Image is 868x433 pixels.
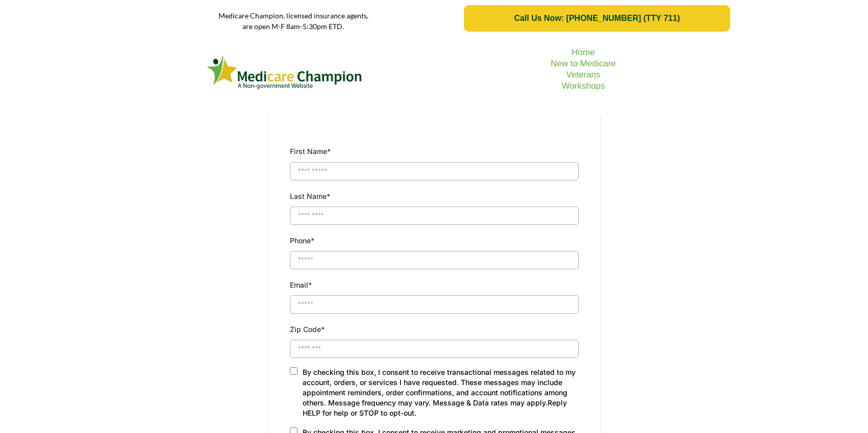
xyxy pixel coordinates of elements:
[303,367,579,418] p: By checking this box, I consent to receive transactional messages related to my account, orders, ...
[290,234,314,247] label: Phone
[290,278,312,291] label: Email
[138,21,449,32] p: are open M-F 8am-5:30pm ETD.
[551,59,616,68] a: New to Medicare
[290,145,331,158] label: First Name
[464,5,730,32] a: Call Us Now: 1-833-823-1990 (TTY 711)
[290,190,330,202] label: Last Name
[514,14,680,23] span: Call Us Now: [PHONE_NUMBER] (TTY 711)
[290,323,325,336] label: Zip Code
[138,10,449,21] p: Medicare Champion, licensed insurance agents,
[566,70,600,80] a: Veterans
[562,81,605,91] a: Workshops
[572,47,594,57] a: Home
